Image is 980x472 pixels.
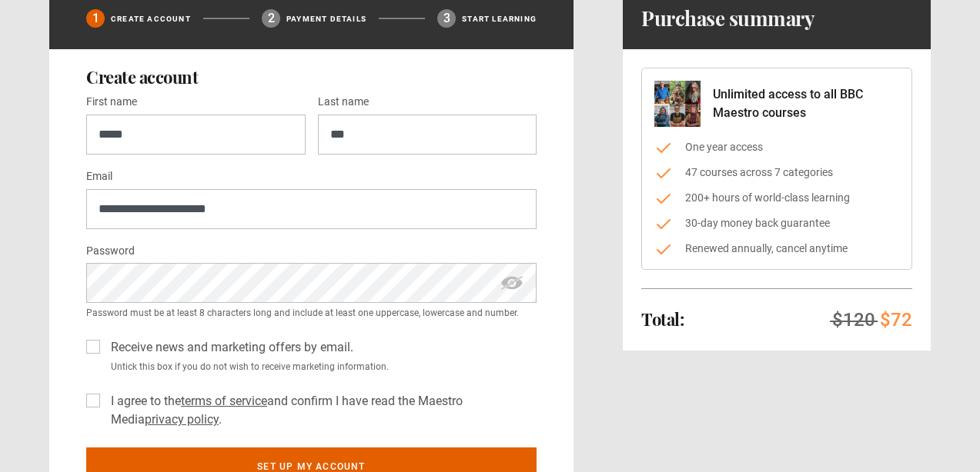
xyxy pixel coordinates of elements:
span: $120 [832,309,875,331]
small: Untick this box if you do not wish to receive marketing information. [105,360,537,374]
label: Last name [318,93,369,111]
span: hide password [500,263,524,303]
h2: Create account [86,68,537,86]
label: First name [86,93,137,111]
a: terms of service [181,394,267,408]
li: Renewed annually, cancel anytime [654,241,899,257]
label: I agree to the and confirm I have read the Maestro Media . [105,392,537,429]
label: Password [86,242,135,261]
p: Payment details [286,13,366,25]
p: Create Account [111,13,191,25]
label: Email [86,168,112,186]
p: Start learning [462,13,537,25]
div: 2 [262,9,280,28]
li: 200+ hours of world-class learning [654,190,899,206]
li: 30-day money back guarantee [654,215,899,231]
div: 1 [86,9,105,28]
small: Password must be at least 8 characters long and include at least one uppercase, lowercase and num... [86,306,537,320]
h2: Total: [641,310,684,328]
li: 47 courses across 7 categories [654,165,899,181]
h1: Purchase summary [641,6,814,31]
li: One year access [654,139,899,155]
label: Receive news and marketing offers by email. [105,338,353,357]
a: privacy policy [145,412,219,427]
p: Unlimited access to all BBC Maestro courses [713,85,899,122]
span: $72 [880,309,912,331]
div: 3 [437,9,456,28]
